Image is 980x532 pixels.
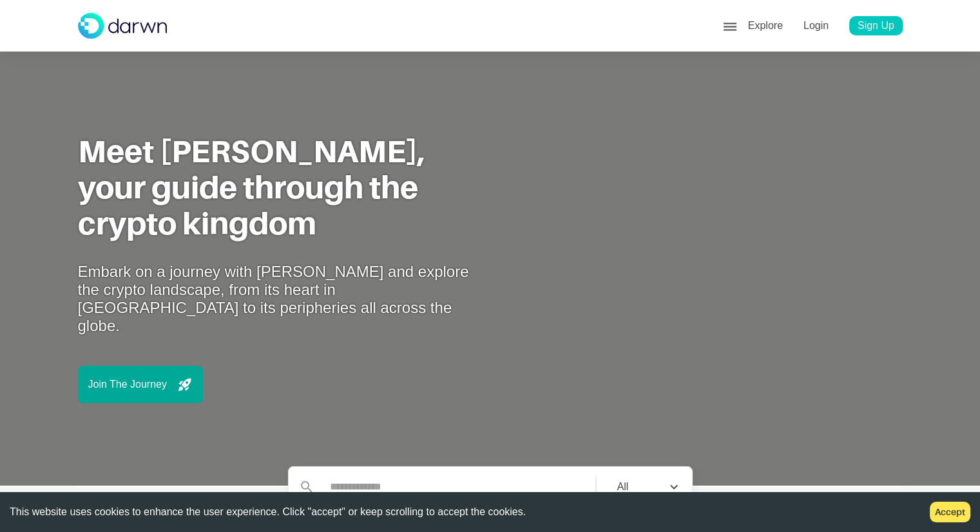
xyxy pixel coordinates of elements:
[930,502,970,522] button: Accept cookies
[745,16,785,36] p: Explore
[10,506,910,518] div: This website uses cookies to enhance the user experience. Click "accept" or keep scrolling to acc...
[78,366,903,403] a: Join The Journey
[793,16,839,36] a: Login
[88,379,167,390] p: Join The Journey
[849,16,903,36] a: Sign Up
[617,481,629,493] div: All
[78,134,490,242] h1: Meet [PERSON_NAME], your guide through the crypto kingdom
[78,263,490,335] p: Embark on a journey with [PERSON_NAME] and explore the crypto landscape, from its heart in [GEOGR...
[802,16,831,36] p: Login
